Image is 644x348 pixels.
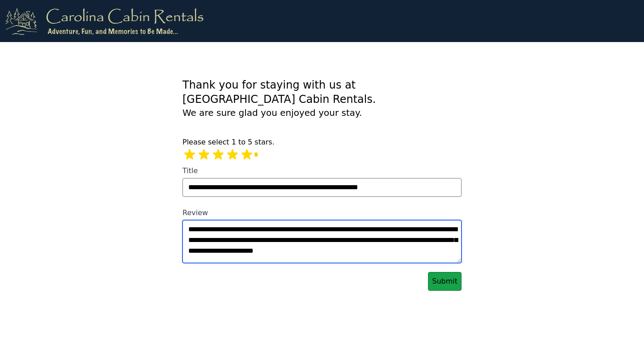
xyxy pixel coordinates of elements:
input: Title [182,178,462,197]
p: Please select 1 to 5 stars. [182,137,462,148]
h1: Thank you for staying with us at [GEOGRAPHIC_DATA] Cabin Rentals. [182,78,462,106]
textarea: Review [182,220,462,263]
a: Submit [428,272,462,291]
span: Review [182,208,208,217]
p: We are sure glad you enjoyed your stay. [182,106,462,126]
span: Title [182,166,198,175]
img: logo.png [5,7,203,35]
